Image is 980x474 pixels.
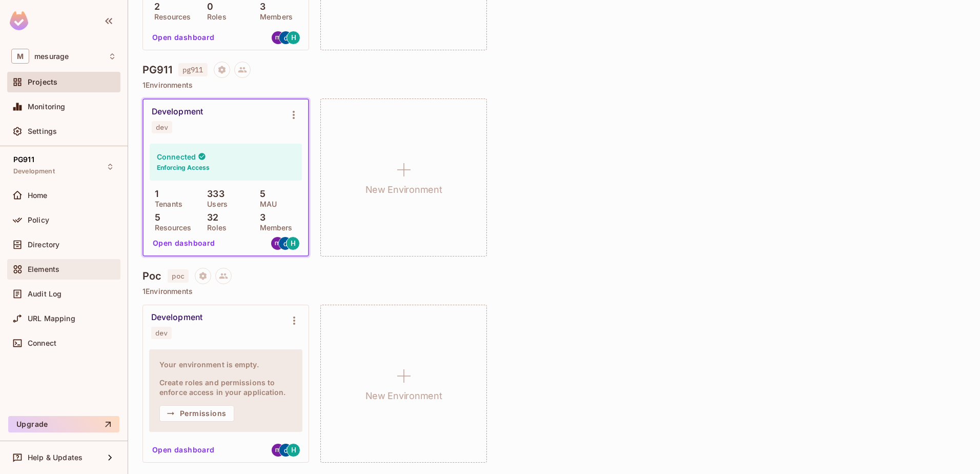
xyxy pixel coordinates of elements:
[159,360,292,369] h4: Your environment is empty.
[150,212,160,223] p: 5
[255,2,266,12] p: 3
[202,212,218,223] p: 32
[202,200,228,208] p: Users
[142,270,161,282] h4: Poc
[149,235,219,251] button: Open dashboard
[142,287,966,295] p: 1 Environments
[365,182,442,197] h1: New Environment
[151,312,202,323] div: Development
[157,163,210,172] h6: Enforcing Access
[28,127,57,135] span: Settings
[202,13,227,21] p: Roles
[28,78,57,86] span: Projects
[150,200,182,208] p: Tenants
[28,290,62,298] span: Audit Log
[255,224,293,232] p: Members
[168,269,188,283] span: poc
[255,200,277,208] p: MAU
[142,64,172,76] h4: PG911
[28,453,83,462] span: Help & Updates
[365,388,442,404] h1: New Environment
[159,405,234,422] button: Permissions
[279,31,292,44] img: gcl911pg@gmail.com
[255,212,266,223] p: 3
[284,310,304,331] button: Environment settings
[149,2,160,12] p: 2
[202,2,213,12] p: 0
[148,442,219,458] button: Open dashboard
[178,63,208,76] span: pg911
[10,11,28,30] img: SReyMgAAAABJRU5ErkJggg==
[142,81,966,89] p: 1 Environments
[291,34,296,41] span: H
[272,31,284,44] img: mathieuhameljob@gmail.com
[279,444,292,457] img: gcl911pg@gmail.com
[13,155,34,164] span: PG911
[255,189,266,199] p: 5
[148,29,219,46] button: Open dashboard
[214,67,230,76] span: Project settings
[279,237,292,250] img: gcl911pg@gmail.com
[159,378,292,397] h4: Create roles and permissions to enforce access in your application.
[28,339,56,347] span: Connect
[149,13,191,21] p: Resources
[28,314,75,323] span: URL Mapping
[34,52,69,61] span: Workspace: mesurage
[28,216,49,224] span: Policy
[28,265,59,273] span: Elements
[291,446,296,453] span: H
[28,191,48,200] span: Home
[13,167,55,175] span: Development
[150,224,191,232] p: Resources
[255,13,293,21] p: Members
[8,416,119,432] button: Upgrade
[150,189,158,199] p: 1
[271,237,284,250] img: mathieuhameljob@gmail.com
[155,329,168,337] div: dev
[272,444,284,457] img: mathieuhameljob@gmail.com
[28,241,59,249] span: Directory
[202,189,224,199] p: 333
[195,273,211,283] span: Project settings
[283,105,304,125] button: Environment settings
[202,224,227,232] p: Roles
[28,103,66,111] span: Monitoring
[156,123,168,131] div: dev
[291,240,296,247] span: H
[152,107,203,117] div: Development
[157,152,196,162] h4: Connected
[11,49,29,64] span: M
